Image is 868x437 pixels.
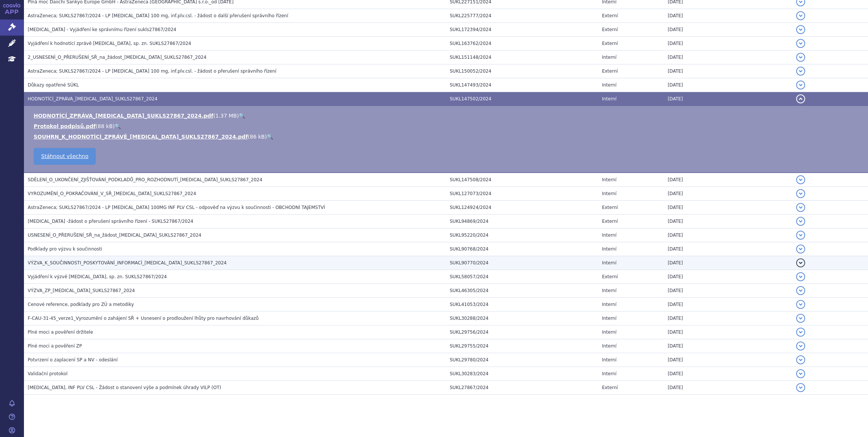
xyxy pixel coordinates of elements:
[664,201,793,215] td: [DATE]
[664,367,793,381] td: [DATE]
[664,325,793,339] td: [DATE]
[267,134,273,140] a: 🔍
[664,312,793,325] td: [DATE]
[28,371,68,376] span: Validační protokol
[664,284,793,298] td: [DATE]
[446,381,598,395] td: SUKL27867/2024
[796,39,805,48] button: detail
[34,148,96,165] a: Stáhnout všechno
[446,9,598,23] td: SUKL225777/2024
[446,325,598,339] td: SUKL29756/2024
[446,367,598,381] td: SUKL30283/2024
[796,67,805,76] button: detail
[796,11,805,20] button: detail
[28,27,176,32] span: ENHERTU - Vyjádření ke správnímu řízení sukls27867/2024
[796,217,805,226] button: detail
[796,328,805,337] button: detail
[446,256,598,270] td: SUKL90770/2024
[602,55,617,60] span: Interní
[796,94,805,103] button: detail
[28,385,221,390] span: ENHERTU, INF PLV CSL - Žádost o stanovení výše a podmínek úhrady VILP (OT)
[602,330,617,335] span: Interní
[446,23,598,37] td: SUKL172394/2024
[28,55,207,60] span: 2_USNESENÍ_O_PŘERUŠENÍ_SŘ_na_žádost_ENHERTU_SUKLS27867_2024
[796,383,805,392] button: detail
[664,270,793,284] td: [DATE]
[602,191,617,196] span: Interní
[664,256,793,270] td: [DATE]
[664,242,793,256] td: [DATE]
[28,177,262,182] span: SDĚLENÍ_O_UKONČENÍ_ZJIŠŤOVÁNÍ_PODKLADŮ_PRO_ROZHODNUTÍ_ENHERTU_SUKLS27867_2024
[664,92,793,106] td: [DATE]
[796,342,805,350] button: detail
[796,175,805,184] button: detail
[602,27,618,32] span: Externí
[28,302,134,307] span: Cenové reference, podklady pro ZÚ a metodiky
[602,205,618,210] span: Externí
[446,284,598,298] td: SUKL46305/2024
[796,231,805,240] button: detail
[602,82,617,88] span: Interní
[602,288,617,293] span: Interní
[664,228,793,242] td: [DATE]
[28,260,227,265] span: VÝZVA_K_SOUČINNOSTI_POSKYTOVÁNÍ_INFORMACÍ_ENHERTU_SUKLS27867_2024
[28,13,288,18] span: AstraZeneca; SUKLS27867/2024 - LP ENHERTU 100 mg, inf.plv.csl. - žádost o další přerušení správní...
[28,316,259,321] span: F-CAU-31-45_verze1_Vyrozumění o zahájení SŘ + Usnesení o prodloužení lhůty pro navrhování důkazů
[446,187,598,201] td: SUKL127073/2024
[796,369,805,378] button: detail
[34,123,96,129] a: Protokol podpisů.pdf
[664,339,793,353] td: [DATE]
[664,37,793,51] td: [DATE]
[446,215,598,228] td: SUKL94869/2024
[34,134,248,140] a: SOUHRN_K_HODNOTÍCÍ_ZPRÁVĚ_[MEDICAL_DATA]_SUKLS27867_2024.pdf
[446,353,598,367] td: SUKL29780/2024
[602,302,617,307] span: Interní
[796,53,805,62] button: detail
[664,9,793,23] td: [DATE]
[602,246,617,252] span: Interní
[98,123,113,129] span: 88 kB
[239,113,245,119] a: 🔍
[446,64,598,78] td: SUKL150052/2024
[664,173,793,187] td: [DATE]
[664,353,793,367] td: [DATE]
[664,64,793,78] td: [DATE]
[446,242,598,256] td: SUKL90768/2024
[796,300,805,309] button: detail
[446,228,598,242] td: SUKL95220/2024
[28,343,82,349] span: Plné moci a pověření ZP
[602,357,617,362] span: Interní
[114,123,121,129] a: 🔍
[602,316,617,321] span: Interní
[796,245,805,254] button: detail
[664,381,793,395] td: [DATE]
[602,274,618,279] span: Externí
[28,205,325,210] span: AstraZeneca; SUKLS27867/2024 - LP ENHERTU 100MG INF PLV CSL - odpověď na výzvu k součinnosti - OB...
[796,258,805,267] button: detail
[28,69,276,74] span: AstraZeneca; SUKLS27867/2024 - LP ENHERTU 100 mg, inf.plv.csl. - žádost o přerušení správního řízení
[796,272,805,281] button: detail
[602,260,617,265] span: Interní
[602,219,618,224] span: Externí
[28,96,158,101] span: HODNOTÍCÍ_ZPRÁVA_ENHERTU_SUKLS27867_2024
[796,314,805,323] button: detail
[602,69,618,74] span: Externí
[446,270,598,284] td: SUKL58057/2024
[664,78,793,92] td: [DATE]
[28,233,201,238] span: USNESENÍ_O_PŘERUŠENÍ_SŘ_na_žádost_ENHERTU_SUKLS27867_2024
[28,191,196,196] span: VYROZUMĚNÍ_O_POKRAČOVÁNÍ_V_SŘ_ENHERTU_SUKLS27867_2024
[664,51,793,64] td: [DATE]
[664,23,793,37] td: [DATE]
[34,133,861,140] li: ( )
[28,288,135,293] span: VÝZVA_ZP_ENHERTU_SUKLS27867_2024
[446,92,598,106] td: SUKL147502/2024
[796,286,805,295] button: detail
[28,246,102,252] span: Podklady pro výzvu k součinnosti
[28,357,117,362] span: Potvrzení o zaplacení SP a NV - odeslání
[28,274,167,279] span: Vyjádření k výzvě ENHERTU, sp. zn. SUKLS27867/2024
[664,187,793,201] td: [DATE]
[34,112,861,119] li: ( )
[602,96,617,101] span: Interní
[664,298,793,312] td: [DATE]
[602,233,617,238] span: Interní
